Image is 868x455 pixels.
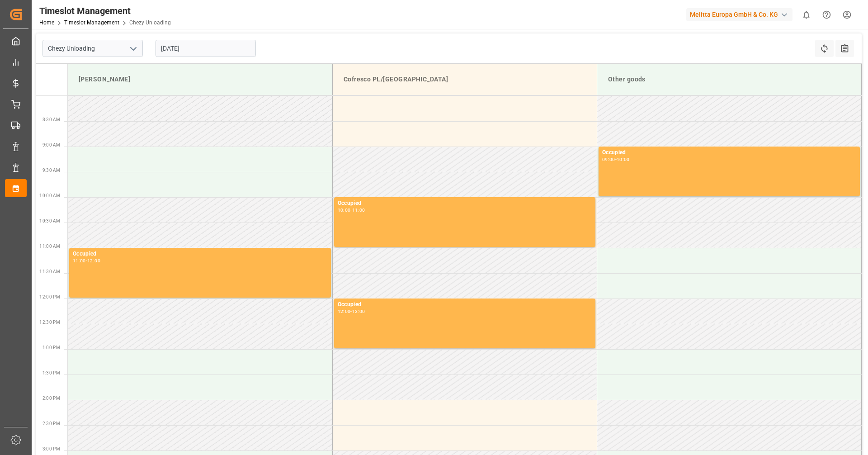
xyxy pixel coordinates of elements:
[340,71,590,88] div: Cofresco PL/[GEOGRAPHIC_DATA]
[338,199,592,208] div: Occupied
[87,259,100,263] div: 12:00
[39,320,60,325] span: 12:30 PM
[338,300,592,309] div: Occupied
[352,309,365,313] div: 13:00
[816,5,837,25] button: Help Center
[604,71,854,88] div: Other goods
[39,294,60,299] span: 12:00 PM
[39,269,60,274] span: 11:30 AM
[338,208,351,212] div: 10:00
[42,40,143,57] input: Type to search/select
[42,345,60,350] span: 1:00 PM
[75,71,325,88] div: [PERSON_NAME]
[73,250,327,259] div: Occupied
[42,421,60,426] span: 2:30 PM
[602,148,856,157] div: Occupied
[39,193,60,198] span: 10:00 AM
[615,157,617,161] div: -
[156,40,256,57] input: DD-MM-YYYY
[42,117,60,122] span: 8:30 AM
[42,446,60,451] span: 3:00 PM
[42,142,60,147] span: 9:00 AM
[39,218,60,223] span: 10:30 AM
[617,157,630,161] div: 10:00
[42,168,60,173] span: 9:30 AM
[39,19,54,26] a: Home
[42,370,60,375] span: 1:30 PM
[86,259,87,263] div: -
[350,208,352,212] div: -
[686,8,793,21] div: Melitta Europa GmbH & Co. KG
[126,42,140,56] button: open menu
[64,19,119,26] a: Timeslot Management
[42,396,60,401] span: 2:00 PM
[352,208,365,212] div: 11:00
[338,309,351,313] div: 12:00
[796,5,816,25] button: show 0 new notifications
[350,309,352,313] div: -
[686,6,796,23] button: Melitta Europa GmbH & Co. KG
[602,157,615,161] div: 09:00
[39,4,171,18] div: Timeslot Management
[39,244,60,249] span: 11:00 AM
[73,259,86,263] div: 11:00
